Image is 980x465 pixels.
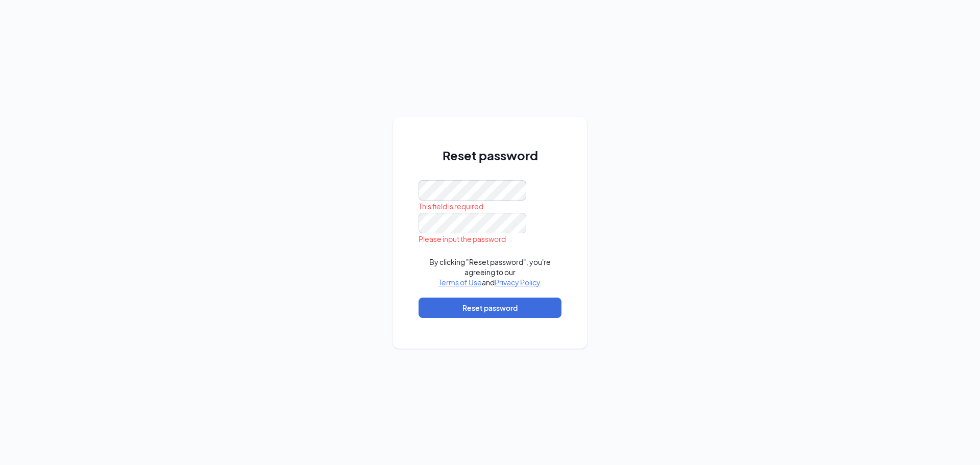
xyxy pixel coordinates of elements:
a: Terms of Use [438,278,482,287]
div: Please input the password [419,233,561,244]
div: By clicking "Reset password", you're agreeing to our and . [419,257,561,287]
div: This field is required [419,201,561,212]
a: Privacy Policy [495,278,540,287]
button: Reset password [419,298,561,318]
h1: Reset password [419,146,561,164]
